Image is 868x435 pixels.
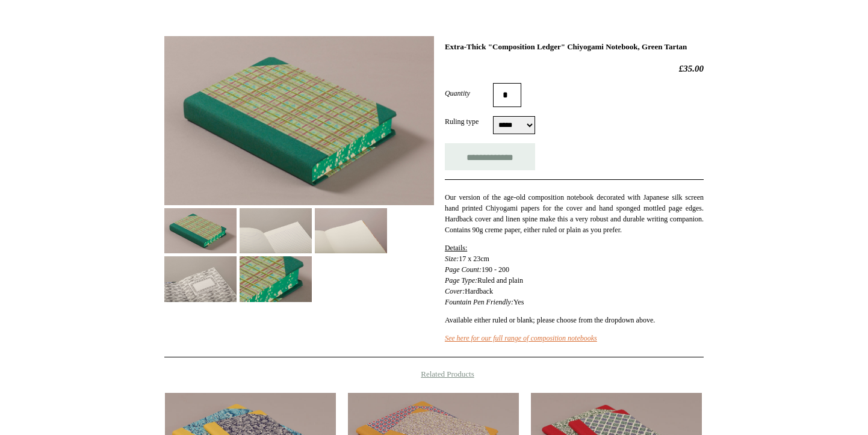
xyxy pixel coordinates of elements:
span: 17 x 23cm [459,255,489,263]
em: Cover: [445,287,465,295]
span: 190 - 200 [482,265,509,274]
img: Extra-Thick "Composition Ledger" Chiyogami Notebook, Green Tartan [240,208,312,253]
em: Page Count: [445,265,482,274]
img: Extra-Thick "Composition Ledger" Chiyogami Notebook, Green Tartan [164,256,237,301]
a: See here for our full range of composition notebooks [445,334,597,342]
span: Yes [513,298,524,306]
h4: Related Products [133,369,735,379]
span: Details: [445,244,467,252]
h2: £35.00 [445,63,704,74]
span: Ruled and plain [477,276,523,285]
img: Extra-Thick "Composition Ledger" Chiyogami Notebook, Green Tartan [164,208,237,253]
img: Extra-Thick "Composition Ledger" Chiyogami Notebook, Green Tartan [315,208,387,253]
em: Fountain Pen Friendly: [445,298,513,306]
em: Page Type: [445,276,477,285]
p: Available either ruled or blank; please choose from the dropdown above. [445,315,704,325]
span: Our version of the age-old composition notebook decorated with Japanese silk screen hand printed ... [445,193,704,234]
span: Hardback [465,287,493,295]
img: Extra-Thick "Composition Ledger" Chiyogami Notebook, Green Tartan [240,256,312,301]
label: Quantity [445,88,493,99]
h1: Extra-Thick "Composition Ledger" Chiyogami Notebook, Green Tartan [445,42,704,52]
img: Extra-Thick "Composition Ledger" Chiyogami Notebook, Green Tartan [164,36,434,205]
em: Size: [445,255,459,263]
label: Ruling type [445,116,493,127]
